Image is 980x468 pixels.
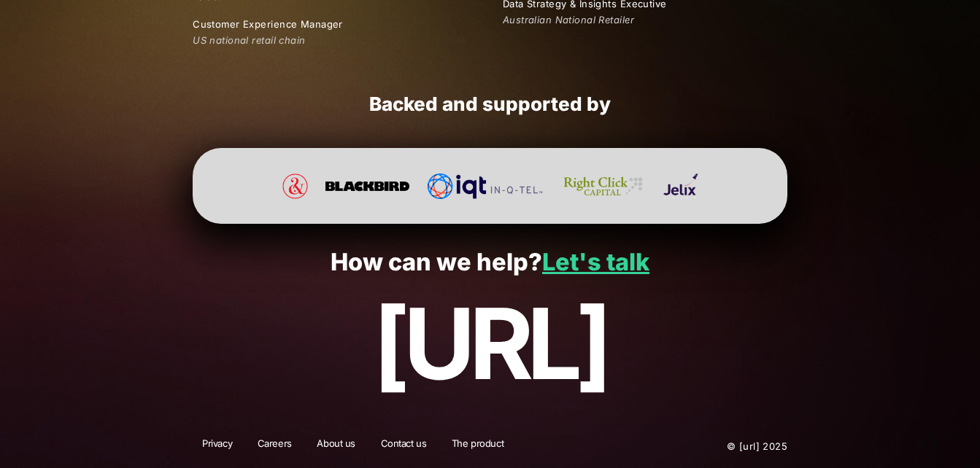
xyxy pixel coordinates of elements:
[503,14,634,26] em: Australian National Retailer
[307,437,365,456] a: About us
[663,173,697,199] img: Jelix Ventures Website
[248,437,301,456] a: Careers
[193,17,477,32] p: Customer Experience Manager
[427,173,543,199] img: In-Q-Tel (IQT)
[325,173,410,199] img: Blackbird Ventures Website
[560,173,646,199] img: Right Click Capital Website
[282,173,308,199] img: Pan Effect Website
[31,249,948,276] p: How can we help?
[31,289,948,399] p: [URL]
[442,437,513,456] a: The product
[542,248,649,276] a: Let's talk
[638,437,787,456] p: © [URL] 2025
[193,437,242,456] a: Privacy
[193,93,787,117] h2: Backed and supported by
[371,437,436,456] a: Contact us
[193,34,305,46] em: US national retail chain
